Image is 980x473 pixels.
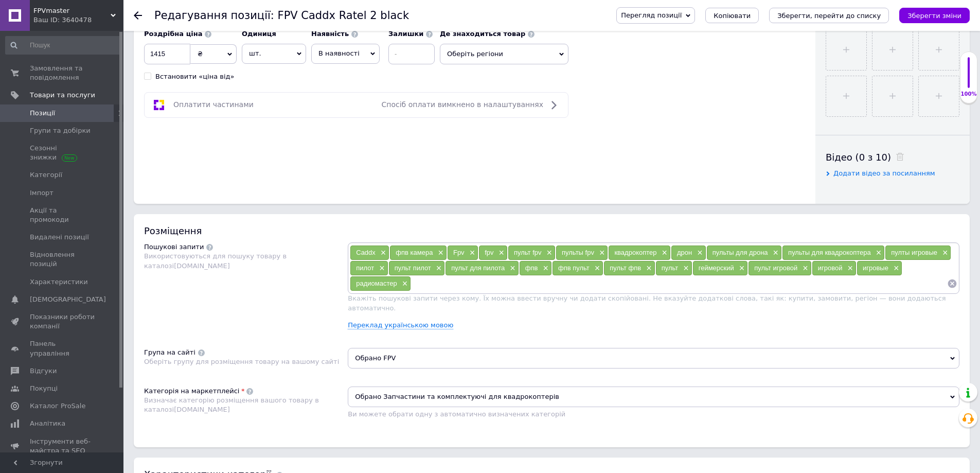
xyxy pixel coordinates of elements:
span: × [874,249,882,257]
span: фпв камера [396,249,433,256]
button: Копіювати [705,8,759,23]
span: пульт фпв [610,264,641,272]
span: Панель управління [30,339,95,358]
span: Обрано Запчастини та комплектуючі для квадрокоптерів [348,387,959,407]
span: × [845,264,853,273]
input: Пошук [5,36,121,55]
span: фпв [525,264,538,272]
span: × [771,249,779,257]
span: шт. [242,44,306,63]
input: - [388,44,435,64]
div: Розміщення [144,224,959,237]
span: Перегляд позиції [621,11,682,19]
span: FPVmaster [33,6,111,15]
span: Вкажіть пошукові запити через кому. Їх можна ввести вручну чи додати скопійовані. Не вказуйте дод... [348,294,946,311]
div: Ви можете обрати одну з автоматично визначених категорій [348,410,959,419]
span: × [496,249,504,257]
span: × [644,264,652,273]
span: Відгуки [30,366,57,376]
span: Аналітика [30,419,65,428]
span: Оберіть регіони [440,44,568,64]
span: Показники роботи компанії [30,312,95,331]
a: Переклад українською мовою [348,321,453,329]
span: × [891,264,899,273]
div: Ваш ID: 3640478 [33,15,123,25]
button: Зберегти, перейти до списку [769,8,889,23]
span: Fpv [453,249,465,256]
span: Caddx [356,249,376,256]
span: × [940,249,948,257]
span: × [800,264,808,273]
span: пилот [356,264,374,272]
span: × [540,264,548,273]
span: [DEMOGRAPHIC_DATA] [30,295,106,304]
span: пульты для дрона [712,249,768,256]
span: Замовлення та повідомлення [30,64,95,82]
div: Категорія на маркетплейсі [144,387,239,396]
div: Повернутися назад [134,11,142,20]
span: Імпорт [30,188,54,198]
div: 100% Якість заповнення [960,51,977,103]
b: Де знаходиться товар [440,30,525,38]
span: fpv [485,249,493,256]
div: 100% [960,91,977,98]
h1: Редагування позиції: FPV Caddx Ratel 2 black [154,9,409,22]
span: Видалені позиції [30,233,89,242]
span: Відновлення позицій [30,250,95,269]
span: × [544,249,553,257]
input: 0 [144,44,190,64]
span: × [681,264,689,273]
span: Характеристики [30,277,88,287]
span: × [378,249,386,257]
span: Товари та послуги [30,91,95,100]
span: Спосіб оплати вимкнено в налаштуваннях [382,100,543,109]
span: × [400,279,408,288]
span: пульты fpv [562,249,594,256]
span: Додати відео за посиланням [833,169,935,177]
b: Залишки [388,30,423,38]
span: геймерский [699,264,734,272]
div: Встановити «ціна від» [155,72,235,81]
span: Категорії [30,170,62,180]
span: × [597,249,605,257]
span: ₴ [198,50,203,58]
span: × [467,249,475,257]
span: × [694,249,703,257]
div: Група на сайті [144,348,195,357]
span: игровые [863,264,888,272]
span: × [660,249,668,257]
button: Зберегти зміни [899,8,970,23]
span: Інструменти веб-майстра та SEO [30,437,95,456]
div: Пошукові запити [144,242,204,252]
span: × [377,264,385,273]
span: пульты для квадрокоптера [788,249,871,256]
span: × [592,264,600,273]
span: пульт пилот [395,264,431,272]
span: В наявності [318,49,360,57]
span: Покупці [30,384,58,393]
b: Наявність [311,30,349,38]
span: Обрано FPV [348,348,959,369]
span: дрон [677,249,692,256]
span: Копіювати [714,12,751,20]
b: Роздрібна ціна [144,30,202,38]
span: Визначає категорію розміщення вашого товару в каталозі [DOMAIN_NAME] [144,396,319,413]
span: пульт игровой [754,264,797,272]
span: пульт [662,264,679,272]
span: квадрокоптер [614,249,656,256]
span: × [507,264,515,273]
span: Каталог ProSale [30,401,85,411]
i: Зберегти зміни [907,12,961,20]
span: игровой [818,264,843,272]
span: Позиції [30,109,55,118]
span: фпв пульт [558,264,590,272]
span: пулты игровые [891,249,937,256]
span: Оберіть групу для розміщення товару на вашому сайті [144,358,339,365]
b: Одиниця [242,30,276,38]
span: пульт для пилота [451,264,505,272]
span: Акції та промокоди [30,206,95,224]
span: Групи та добірки [30,126,91,135]
span: радиомастер [356,279,397,287]
span: Оплатити частинами [173,100,254,109]
span: Відео (0 з 10) [826,152,891,163]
